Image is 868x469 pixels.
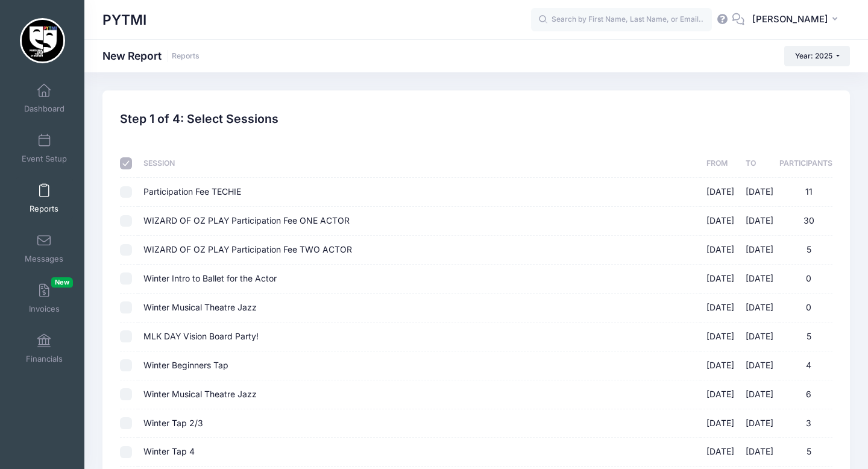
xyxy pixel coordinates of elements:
td: [DATE] [740,265,779,294]
td: [DATE] [700,409,740,438]
button: Year: 2025 [784,46,850,66]
span: Messages [25,254,63,264]
td: 0 [779,265,832,294]
img: PYTMI [20,18,65,63]
a: Event Setup [16,127,73,169]
span: [PERSON_NAME] [752,13,828,26]
td: [DATE] [740,207,779,236]
td: [DATE] [700,294,740,323]
td: [DATE] [700,207,740,236]
td: 5 [779,438,832,467]
td: [DATE] [740,236,779,265]
th: Participants [779,150,832,178]
input: Search by First Name, Last Name, or Email... [531,8,712,32]
td: [DATE] [740,178,779,207]
span: New [51,277,73,288]
span: Winter Musical Theatre Jazz [143,302,257,312]
td: [DATE] [740,409,779,438]
span: Participation Fee TECHIE [143,186,241,197]
td: [DATE] [700,265,740,294]
h2: Step 1 of 4: Select Sessions [120,112,278,126]
span: Winter Intro to Ballet for the Actor [143,273,277,283]
td: 3 [779,409,832,438]
td: [DATE] [700,380,740,409]
td: [DATE] [700,323,740,351]
a: Financials [16,327,73,370]
span: MLK DAY Vision Board Party! [143,331,259,341]
span: Winter Tap 2/3 [143,418,203,428]
td: 4 [779,351,832,380]
span: Winter Beginners Tap [143,360,228,370]
span: WIZARD OF OZ PLAY Participation Fee ONE ACTOR [143,215,350,225]
td: [DATE] [740,351,779,380]
th: To [740,150,779,178]
span: Reports [30,204,58,214]
h1: PYTMI [102,6,146,34]
th: Session [138,150,700,178]
td: 5 [779,236,832,265]
span: Financials [26,354,63,364]
span: Winter Musical Theatre Jazz [143,389,257,399]
td: [DATE] [740,323,779,351]
a: Reports [16,177,73,219]
td: 5 [779,323,832,351]
button: [PERSON_NAME] [744,6,850,34]
a: InvoicesNew [16,277,73,319]
td: [DATE] [700,438,740,467]
td: 30 [779,207,832,236]
td: 11 [779,178,832,207]
td: [DATE] [740,438,779,467]
span: WIZARD OF OZ PLAY Participation Fee TWO ACTOR [143,244,352,254]
td: 0 [779,294,832,323]
a: Messages [16,227,73,269]
td: [DATE] [700,351,740,380]
td: [DATE] [740,294,779,323]
span: Event Setup [22,154,67,164]
a: Reports [172,52,200,61]
span: Invoices [29,304,60,314]
span: Winter Tap 4 [143,446,195,456]
td: [DATE] [740,380,779,409]
td: 6 [779,380,832,409]
span: Year: 2025 [795,51,832,60]
span: Dashboard [24,104,64,114]
td: [DATE] [700,236,740,265]
h1: New Report [102,49,200,62]
td: [DATE] [700,178,740,207]
a: Dashboard [16,77,73,119]
th: From [700,150,740,178]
